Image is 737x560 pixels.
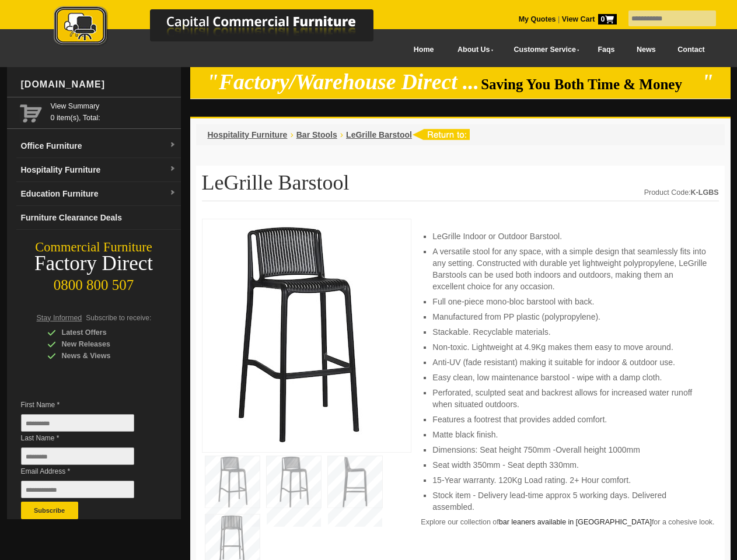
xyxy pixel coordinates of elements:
[16,67,181,102] div: [DOMAIN_NAME]
[432,326,707,338] li: Stackable. Recyclable materials.
[51,100,176,112] a: View Summary
[432,356,707,368] li: Anti-UV (fade resistant) making it suitable for indoor & outdoor use.
[22,6,430,48] img: Capital Commercial Furniture Logo
[432,459,707,471] li: Seat width 350mm - Seat depth 330mm.
[208,225,383,443] img: LeGrille Barstool
[21,447,134,465] input: Last Name *
[7,256,181,272] div: Factory Direct
[51,100,176,122] span: 0 item(s), Total:
[499,518,652,526] a: bar leaners available in [GEOGRAPHIC_DATA]
[432,429,707,440] li: Matte black finish.
[86,314,151,322] span: Subscribe to receive:
[346,130,412,139] a: LeGrille Barstool
[432,372,707,383] li: Easy clean, low maintenance barstool - wipe with a damp cloth.
[432,489,707,513] li: Stock item - Delivery lead-time approx 5 working days. Delivered assembled.
[432,311,707,323] li: Manufactured from PP plastic (polypropylene).
[432,246,707,292] li: A versatile stool for any space, with a simple design that seamlessly fits into any setting. Cons...
[432,341,707,353] li: Non-toxic. Lightweight at 4.9Kg makes them easy to move around.
[501,37,586,63] a: Customer Service
[445,37,501,63] a: About Us
[47,350,158,362] div: News & Views
[47,327,158,338] div: Latest Offers
[691,188,719,197] strong: K-LGBS
[16,134,181,158] a: Office Furnituredropdown
[202,171,719,201] h1: LeGrille Barstool
[22,6,430,52] a: Capital Commercial Furniture Logo
[21,414,134,432] input: First Name *
[21,481,134,498] input: Email Address *
[562,15,617,23] strong: View Cart
[412,129,470,140] img: return to
[432,444,707,456] li: Dimensions: Seat height 750mm -Overall height 1000mm
[207,70,479,94] em: "Factory/Warehouse Direct ...
[208,130,288,139] a: Hospitality Furniture
[290,129,293,141] li: ›
[587,37,626,63] a: Faqs
[169,190,176,197] img: dropdown
[21,502,78,519] button: Subscribe
[701,70,714,94] em: "
[666,37,715,63] a: Contact
[432,296,707,307] li: Full one-piece mono-bloc barstool with back.
[421,516,718,528] p: Explore our collection of for a cohesive look.
[16,158,181,182] a: Hospitality Furnituredropdown
[21,466,152,477] span: Email Address *
[47,338,158,350] div: New Releases
[21,399,152,411] span: First Name *
[432,387,707,410] li: Perforated, sculpted seat and backrest allows for increased water runoff when situated outdoors.
[21,432,152,444] span: Last Name *
[598,14,617,24] span: 0
[16,206,181,230] a: Furniture Clearance Deals
[432,414,707,425] li: Features a footrest that provides added comfort.
[296,130,337,139] a: Bar Stools
[519,15,556,23] a: My Quotes
[626,37,666,63] a: News
[432,230,707,242] li: LeGrille Indoor or Outdoor Barstool.
[644,187,719,198] div: Product Code:
[340,129,343,141] li: ›
[432,474,707,486] li: 15-Year warranty. 120Kg Load rating. 2+ Hour comfort.
[169,166,176,173] img: dropdown
[169,142,176,149] img: dropdown
[37,314,82,322] span: Stay Informed
[7,239,181,256] div: Commercial Furniture
[16,182,181,206] a: Education Furnituredropdown
[7,271,181,293] div: 0800 800 507
[481,76,700,92] span: Saving You Both Time & Money
[560,15,616,23] a: View Cart0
